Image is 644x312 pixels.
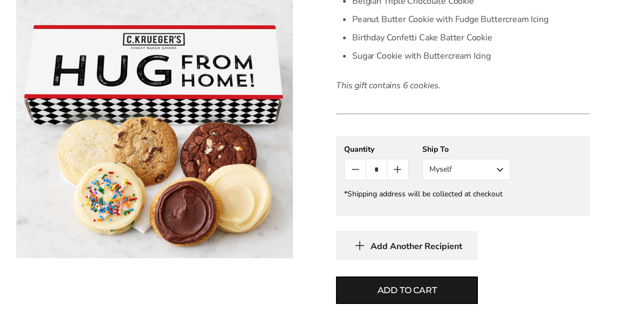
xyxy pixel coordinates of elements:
[336,276,478,304] button: Add to cart
[352,47,590,65] li: Sugar Cookie with Buttercream Icing
[352,10,590,29] li: Peanut Butter Cookie with Fudge Buttercream Icing
[336,136,590,216] gfm-form: New recipient
[352,29,590,47] li: Birthday Confetti Cake Batter Cookie
[378,284,437,297] span: Add to cart
[336,80,441,91] em: This gift contains 6 cookies.
[336,231,478,260] button: Add Another Recipient
[345,159,366,180] button: Count minus
[422,159,511,180] button: Myself
[9,271,112,303] iframe: Sign Up via Text for Offers
[344,189,582,199] div: *Shipping address will be collected at checkout
[366,159,387,180] input: Quantity
[371,241,462,252] span: Add Another Recipient
[422,144,511,154] div: Ship To
[387,159,408,180] button: Count plus
[344,144,409,154] div: Quantity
